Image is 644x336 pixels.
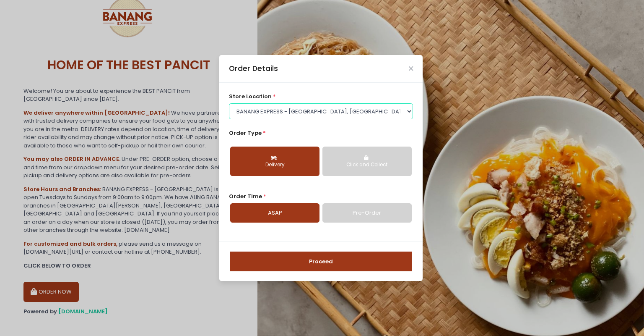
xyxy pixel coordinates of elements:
[229,129,262,137] span: Order Type
[229,63,278,74] div: Order Details
[409,66,413,71] button: Close
[230,147,319,176] button: Delivery
[322,147,412,176] button: Click and Collect
[230,203,319,223] a: ASAP
[230,252,412,272] button: Proceed
[328,161,406,169] div: Click and Collect
[322,203,412,223] a: Pre-Order
[229,92,272,100] span: store location
[229,192,262,200] span: Order Time
[236,161,314,169] div: Delivery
